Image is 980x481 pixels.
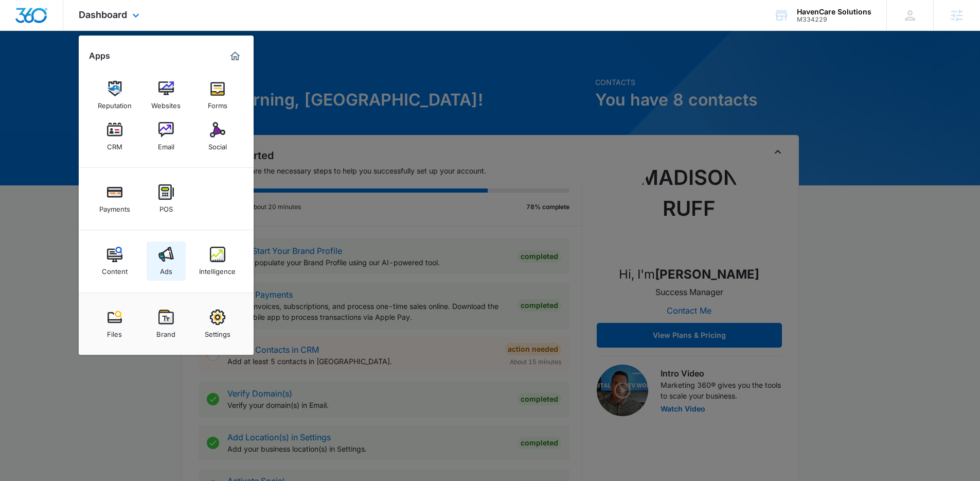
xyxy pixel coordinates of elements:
[114,61,173,67] div: Keywords by Traffic
[198,242,237,281] a: Intelligence
[29,16,50,25] div: v 4.0.25
[89,51,110,61] h2: Apps
[95,76,134,115] a: Reputation
[95,304,134,343] a: Files
[79,9,127,20] span: Dashboard
[198,76,237,115] a: Forms
[156,325,175,338] div: Brand
[99,200,130,213] div: Payments
[160,262,172,276] div: Ads
[158,138,174,151] div: Email
[147,242,186,281] a: Ads
[797,16,871,23] div: account id
[98,96,132,110] div: Reputation
[107,138,122,151] div: CRM
[208,138,227,151] div: Social
[16,16,25,25] img: logo_orange.svg
[107,325,122,338] div: Files
[147,179,186,218] a: POS
[208,96,227,110] div: Forms
[147,304,186,343] a: Brand
[159,200,173,213] div: POS
[95,117,134,156] a: CRM
[28,60,36,68] img: tab_domain_overview_orange.svg
[27,27,113,35] div: Domain: [DOMAIN_NAME]
[95,242,134,281] a: Content
[205,325,230,338] div: Settings
[102,262,128,276] div: Content
[95,179,134,218] a: Payments
[39,61,92,67] div: Domain Overview
[147,117,186,156] a: Email
[102,60,111,68] img: tab_keywords_by_traffic_grey.svg
[198,304,237,343] a: Settings
[227,48,243,64] a: Marketing 360® Dashboard
[147,76,186,115] a: Websites
[16,27,25,35] img: website_grey.svg
[198,117,237,156] a: Social
[151,96,181,110] div: Websites
[199,262,236,276] div: Intelligence
[797,8,871,16] div: account name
